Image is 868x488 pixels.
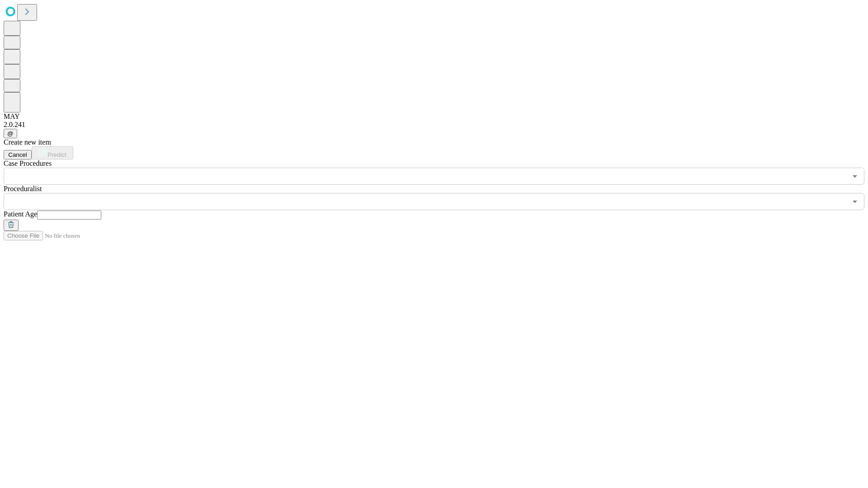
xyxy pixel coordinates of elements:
[4,138,51,146] span: Create new item
[4,150,32,160] button: Cancel
[4,121,864,129] div: 2.0.241
[4,185,42,192] span: Proceduralist
[4,129,17,138] button: @
[4,113,864,121] div: MAY
[47,151,66,158] span: Predict
[32,146,73,160] button: Predict
[8,151,27,158] span: Cancel
[849,195,861,208] button: Open
[4,210,37,218] span: Patient Age
[849,170,861,183] button: Open
[7,130,14,137] span: @
[4,160,52,167] span: Scheduled Procedure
